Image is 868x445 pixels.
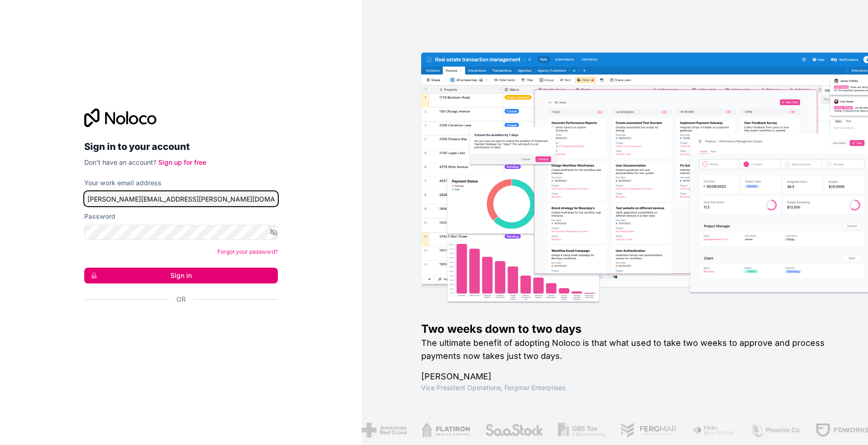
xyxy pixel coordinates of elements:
img: /assets/phoenix-BREaitsQ.png [750,423,801,438]
h2: Sign in to your account [84,138,278,155]
button: Sign in [84,268,278,283]
a: Sign up for free [158,158,206,166]
iframe: Sign in with Google Button [80,314,275,335]
img: /assets/saastock-C6Zbiodz.png [485,423,544,438]
label: Your work email address [84,178,161,188]
h2: The ultimate benefit of adopting Noloco is that what used to take two weeks to approve and proces... [421,337,838,363]
img: /assets/fergmar-CudnrXN5.png [620,423,677,438]
input: Email address [84,191,278,206]
a: Forgot your password? [217,248,278,255]
label: Password [84,212,115,221]
img: /assets/flatiron-C8eUkumj.png [422,423,470,438]
img: /assets/american-red-cross-BAupjrZR.png [362,423,407,438]
h1: Vice President Operations , Fergmar Enterprises [421,383,838,392]
span: Don't have an account? [84,158,156,166]
span: Or [176,295,186,304]
img: /assets/gbstax-C-GtDUiK.png [558,423,606,438]
input: Password [84,225,278,240]
h1: Two weeks down to two days [421,322,838,337]
img: /assets/fiera-fwj2N5v4.png [692,423,736,438]
h1: [PERSON_NAME] [421,370,838,383]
